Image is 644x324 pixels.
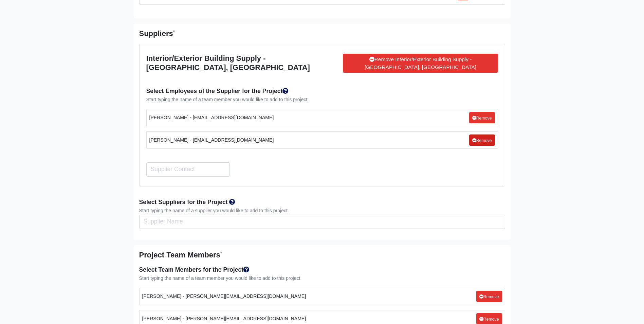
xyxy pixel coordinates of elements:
small: Remove [472,138,492,143]
input: Search [139,215,505,229]
small: Remove [479,317,499,322]
h5: Suppliers [139,29,505,38]
small: Remove [472,116,492,121]
small: [PERSON_NAME] - [EMAIL_ADDRESS][DOMAIN_NAME] [149,136,274,144]
div: Start typing the name of a supplier you would like to add to this project. [139,207,505,215]
strong: Select Team Members for the Project [139,266,250,273]
a: Remove [476,291,502,302]
h5: Interior/Exterior Building Supply - [GEOGRAPHIC_DATA], [GEOGRAPHIC_DATA] [146,54,343,72]
strong: Select Suppliers for the Project [139,199,228,205]
small: [PERSON_NAME] - [PERSON_NAME][EMAIL_ADDRESS][DOMAIN_NAME] [142,315,306,323]
strong: Select Employees of the Supplier for the Project [146,88,289,94]
h5: Project Team Members [139,251,505,259]
div: Start typing the name of a team member you would like to add to this project. [139,274,505,282]
input: Search [146,162,230,177]
a: Remove Interior/Exterior Building Supply - [GEOGRAPHIC_DATA], [GEOGRAPHIC_DATA] [343,54,498,73]
a: Remove [469,134,495,146]
a: Remove [469,112,495,123]
small: Remove [479,294,499,299]
small: [PERSON_NAME] - [EMAIL_ADDRESS][DOMAIN_NAME] [149,114,274,122]
small: [PERSON_NAME] - [PERSON_NAME][EMAIL_ADDRESS][DOMAIN_NAME] [142,292,306,300]
div: Start typing the name of a team member you would like to add to this project. [146,96,498,104]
